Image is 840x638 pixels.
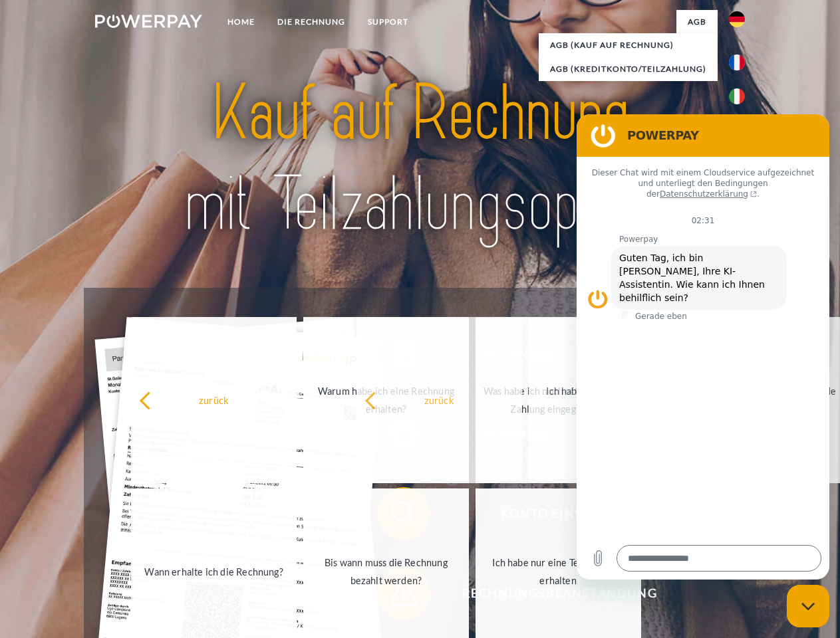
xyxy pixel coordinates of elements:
div: zurück [139,391,289,409]
img: it [729,88,745,104]
img: title-powerpay_de.svg [127,64,713,255]
div: Ich habe die Rechnung bereits bezahlt [537,382,686,418]
img: fr [729,54,745,70]
div: Bis wann muss die Rechnung bezahlt werden? [311,554,461,589]
div: Warum habe ich eine Rechnung erhalten? [311,382,461,418]
div: Ich habe nur eine Teillieferung erhalten [484,554,633,589]
a: AGB (Kreditkonto/Teilzahlung) [539,57,718,81]
div: zurück [364,391,514,409]
a: agb [676,10,718,34]
img: de [729,11,745,27]
img: logo-powerpay-white.svg [95,15,202,28]
a: Home [216,10,266,34]
iframe: Messaging-Fenster [577,114,829,580]
iframe: Schaltfläche zum Öffnen des Messaging-Fensters; Konversation läuft [787,585,829,627]
a: AGB (Kauf auf Rechnung) [539,33,718,57]
a: DIE RECHNUNG [266,10,356,34]
a: SUPPORT [356,10,420,34]
div: Wann erhalte ich die Rechnung? [139,562,289,580]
